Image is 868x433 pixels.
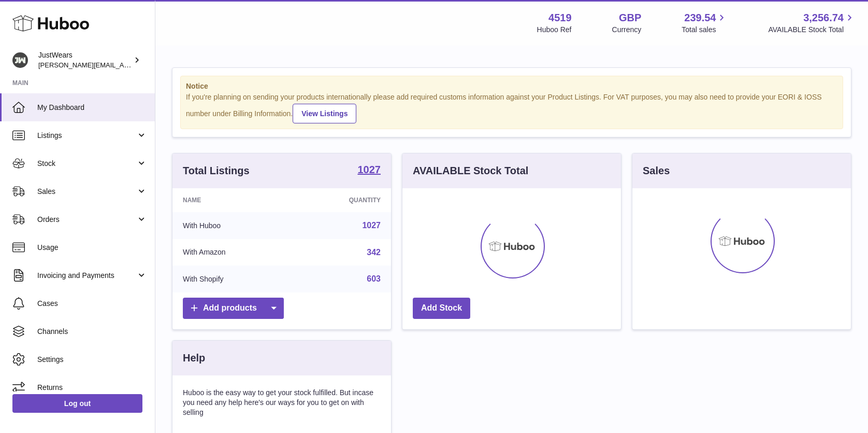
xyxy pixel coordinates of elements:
a: Add products [183,298,284,319]
a: View Listings [293,104,356,123]
div: If you're planning on sending your products internationally please add required customs informati... [186,92,837,123]
h3: Total Listings [183,164,250,178]
a: 342 [367,248,381,257]
td: With Amazon [172,239,292,266]
div: JustWears [38,50,132,70]
span: 239.54 [684,11,716,25]
span: Total sales [682,25,728,35]
th: Name [172,188,292,212]
span: Settings [37,355,147,365]
div: Huboo Ref [537,25,572,35]
strong: GBP [619,11,641,25]
span: My Dashboard [37,103,147,113]
span: Listings [37,131,136,141]
a: 3,256.74 AVAILABLE Stock Total [768,11,856,35]
span: Sales [37,187,136,197]
a: Log out [12,394,142,413]
span: Orders [37,215,136,225]
strong: 4519 [548,11,572,25]
strong: Notice [186,81,837,91]
a: 603 [367,274,381,283]
span: AVAILABLE Stock Total [768,25,856,35]
p: Huboo is the easy way to get your stock fulfilled. But incase you need any help here's our ways f... [183,388,381,417]
h3: Sales [643,164,670,178]
a: Add Stock [413,298,470,319]
a: 1027 [362,221,381,230]
th: Quantity [292,188,391,212]
span: 3,256.74 [803,11,844,25]
span: Channels [37,327,147,337]
span: Stock [37,159,136,169]
strong: 1027 [358,164,381,175]
h3: AVAILABLE Stock Total [413,164,528,178]
a: 239.54 Total sales [682,11,728,35]
span: Usage [37,243,147,253]
div: Currency [612,25,642,35]
span: Returns [37,383,147,393]
td: With Shopify [172,266,292,292]
td: With Huboo [172,212,292,239]
span: Invoicing and Payments [37,271,136,281]
img: josh@just-wears.com [12,52,28,68]
span: Cases [37,299,147,309]
h3: Help [183,351,205,365]
span: [PERSON_NAME][EMAIL_ADDRESS][DOMAIN_NAME] [38,61,208,69]
a: 1027 [358,164,381,177]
